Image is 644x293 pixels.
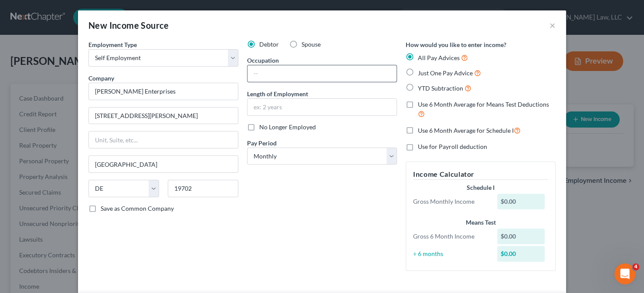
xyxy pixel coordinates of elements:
[247,65,397,82] input: --
[413,183,548,192] div: Schedule I
[101,205,174,212] span: Save as Common Company
[418,127,514,134] span: Use 6 Month Average for Schedule I
[259,40,279,48] span: Debtor
[247,99,397,115] input: ex: 2 years
[413,169,548,180] h5: Income Calculator
[614,263,635,284] iframe: Intercom live chat
[406,40,506,49] label: How would you like to enter income?
[302,40,321,48] span: Spouse
[497,246,545,262] div: $0.00
[418,84,463,92] span: YTD Subtraction
[418,101,549,108] span: Use 6 Month Average for Means Test Deductions
[418,54,460,61] span: All Pay Advices
[409,232,493,241] div: Gross 6 Month Income
[418,143,487,150] span: Use for Payroll deduction
[247,139,277,147] span: Pay Period
[88,74,114,82] span: Company
[247,56,279,65] label: Occupation
[497,194,545,209] div: $0.00
[409,249,493,258] div: ÷ 6 months
[413,218,548,227] div: Means Test
[259,123,316,131] span: No Longer Employed
[88,41,137,48] span: Employment Type
[497,229,545,244] div: $0.00
[89,108,238,124] input: Enter address...
[89,156,238,172] input: Enter city...
[409,197,493,206] div: Gross Monthly Income
[549,20,556,30] button: ×
[168,180,238,197] input: Enter zip...
[88,19,169,31] div: New Income Source
[89,131,238,148] input: Unit, Suite, etc...
[632,263,639,270] span: 4
[247,89,308,98] label: Length of Employment
[418,69,473,77] span: Just One Pay Advice
[88,83,238,100] input: Search company by name...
